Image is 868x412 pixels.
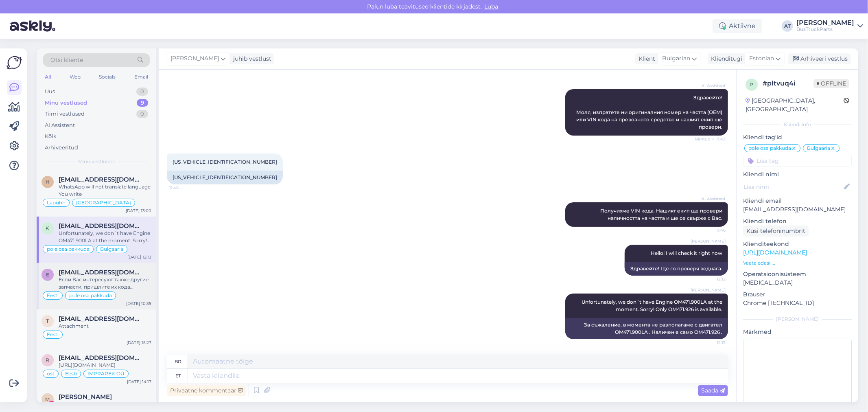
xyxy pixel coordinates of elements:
div: Aktiivne [713,19,762,33]
p: Kliendi nimi [743,170,852,179]
span: pole osa pakkuda [748,146,791,151]
p: Klienditeekond [743,240,852,248]
span: IMPRAREK OÜ [87,371,125,376]
a: [URL][DOMAIN_NAME] [743,249,807,256]
p: Kliendi email [743,197,852,205]
span: [PERSON_NAME] [171,54,219,63]
span: Bulgaaria [807,146,830,151]
span: Bulgaaria [100,247,123,252]
div: bg [175,355,181,368]
div: [PERSON_NAME] [796,20,854,26]
span: [PERSON_NAME] [691,238,726,244]
span: e [46,272,49,278]
span: p [750,81,754,88]
div: [URL][DOMAIN_NAME] [59,362,151,369]
div: Arhiveeritud [45,144,78,152]
div: Arhiveeri vestlus [788,53,851,64]
div: All [43,72,52,82]
div: [DATE] 10:35 [126,300,151,307]
div: AI Assistent [45,121,75,129]
div: [DATE] 14:17 [127,379,151,385]
div: Kliendi info [743,121,852,128]
p: Vaata edasi ... [743,259,852,267]
div: Küsi telefoninumbrit [743,226,809,237]
p: [MEDICAL_DATA] [743,278,852,287]
div: Web [68,72,82,82]
span: ost [47,371,55,376]
div: Klienditugi [708,55,742,63]
span: 12:12 [695,276,726,282]
span: Offline [813,79,849,88]
div: 9 [137,99,148,107]
div: AT [782,20,793,32]
p: Märkmed [743,328,852,336]
span: 11:46 [169,185,200,191]
span: kadrevatanas@gmail.com [59,222,143,230]
div: Tiimi vestlused [45,110,85,118]
span: toomas.alekors@autosoit.ee [59,315,143,322]
div: # pltvuq4i [763,79,813,88]
div: [GEOGRAPHIC_DATA], [GEOGRAPHIC_DATA] [746,96,844,114]
div: Privaatne kommentaar [167,385,246,396]
div: Email [133,72,150,82]
div: Если Вас интересуют также другие запчасти, пришлите их кодa пожалуйста. [59,276,151,291]
div: Socials [97,72,117,82]
div: 0 [136,88,148,96]
span: Nähtud ✓ 11:43 [695,136,726,142]
span: Luba [482,3,501,10]
span: Eesti [65,371,77,376]
div: 0 [136,110,148,118]
span: [US_VEHICLE_IDENTIFICATION_NUMBER] [173,159,277,165]
span: Estonian [749,54,774,63]
span: Eesti [47,332,59,337]
div: Здравейте! Ще го проверя веднага. [625,262,728,276]
span: M [46,396,50,402]
input: Lisa nimi [743,182,842,191]
span: Maciej Przezdziecki [59,393,112,401]
div: Uus [45,88,55,96]
span: 12:13 [695,340,726,346]
img: Askly Logo [7,55,22,70]
span: Eesti [47,293,59,298]
span: Ham90asd@gmail.com [59,176,143,183]
div: juhib vestlust [230,55,271,63]
span: Hello! I will check it right now [651,250,722,256]
p: [EMAIL_ADDRESS][DOMAIN_NAME] [743,205,852,214]
div: BusTruckParts [796,26,854,33]
span: [PERSON_NAME] [691,287,726,293]
div: Unfortunately, we don´t have Engine OM471.900LA at the moment. Sorry! Only OM471.926 is available. [59,230,151,244]
span: Unfortunately, we don´t have Engine OM471.900LA at the moment. Sorry! Only OM471.926 is available. [582,299,724,312]
div: [DATE] 15:27 [127,340,151,346]
a: [PERSON_NAME]BusTruckParts [796,20,863,33]
span: k [46,225,50,231]
span: Otsi kliente [50,56,83,64]
p: Chrome [TECHNICAL_ID] [743,299,852,307]
div: Minu vestlused [45,99,87,107]
span: r [46,357,50,363]
span: AI Assistent [695,196,726,202]
input: Lisa tag [743,155,852,167]
div: [DATE] 13:00 [126,208,151,214]
div: Klient [635,55,655,63]
p: Brauser [743,290,852,299]
span: H [46,179,50,185]
div: et [175,369,181,383]
span: Saada [701,387,725,394]
span: express.frost1@gmail.com [59,269,143,276]
div: Attachment [59,322,151,330]
span: pole osa pakkuda [69,293,112,298]
div: WhatsApp will not translate language You write [59,183,151,198]
p: Kliendi telefon [743,217,852,226]
p: Kliendi tag'id [743,133,852,142]
span: pole osa pakkuda [47,247,90,252]
div: [PERSON_NAME] [743,316,852,323]
span: Bulgarian [662,54,690,63]
div: Kõik [45,132,57,140]
span: Здравейте! Моля, изпратете ни оригиналния номер на частта (OEM) или VIN кода на превозното средст... [576,94,724,130]
span: [GEOGRAPHIC_DATA] [76,200,131,205]
span: t [46,318,49,324]
div: [US_VEHICLE_IDENTIFICATION_NUMBER] [167,171,283,184]
span: Получихме VIN кода. Нашият екип ще провери наличността на частта и ще се свърже с Вас. [600,208,724,221]
span: 11:46 [695,227,726,233]
span: Minu vestlused [78,158,115,165]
